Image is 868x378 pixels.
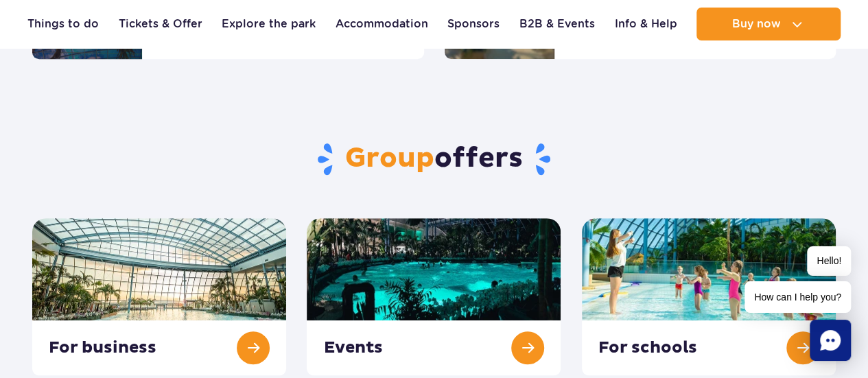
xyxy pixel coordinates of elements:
[336,8,428,40] a: Accommodation
[810,320,851,361] div: Chat
[119,8,202,40] a: Tickets & Offer
[222,8,316,40] a: Explore the park
[807,246,851,276] span: Hello!
[731,18,780,30] span: Buy now
[696,8,841,40] button: Buy now
[744,281,851,313] span: How can I help you?
[345,141,434,176] span: Group
[519,8,595,40] a: B2B & Events
[614,8,677,40] a: Info & Help
[447,8,500,40] a: Sponsors
[32,141,836,177] h2: offers
[27,8,99,40] a: Things to do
